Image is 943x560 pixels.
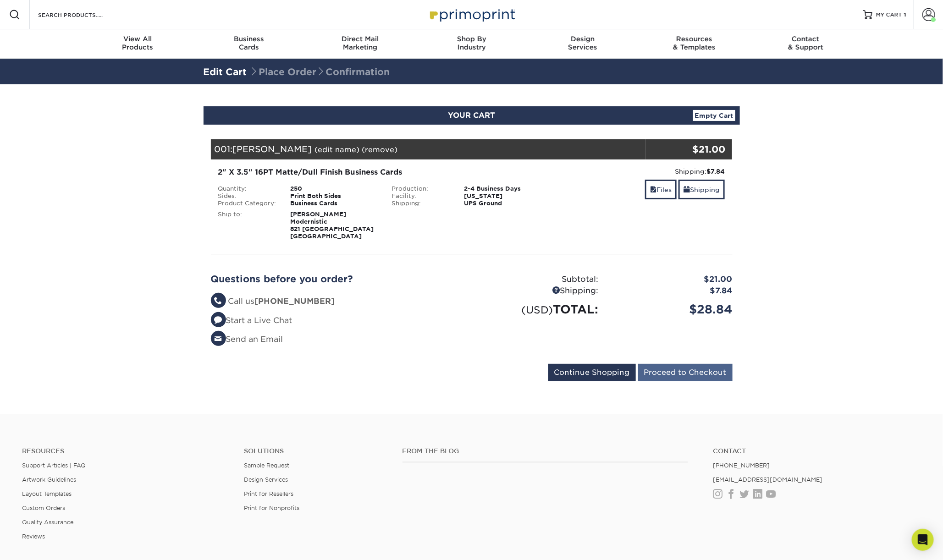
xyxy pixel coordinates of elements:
a: [PHONE_NUMBER] [713,462,770,469]
a: Files [645,180,677,199]
span: Resources [639,35,750,43]
div: [US_STATE] [457,192,558,200]
a: Artwork Guidelines [22,476,76,483]
a: [EMAIL_ADDRESS][DOMAIN_NAME] [713,476,822,483]
span: 1 [904,11,906,18]
a: Contact [713,447,921,455]
input: SEARCH PRODUCTS..... [37,9,127,20]
div: Shipping: [472,285,606,297]
a: View AllProducts [82,29,193,59]
div: Quantity: [211,185,284,192]
img: Primoprint [426,5,518,24]
a: Direct MailMarketing [304,29,416,59]
div: Shipping: [565,167,725,176]
h4: Solutions [244,447,389,455]
span: YOUR CART [448,111,495,120]
div: & Templates [639,35,750,51]
div: Cards [193,35,304,51]
div: Industry [416,35,527,51]
span: [PERSON_NAME] [233,144,312,154]
div: & Support [750,35,861,51]
div: Open Intercom Messenger [912,529,934,551]
input: Continue Shopping [548,364,636,381]
small: (USD) [522,304,553,316]
a: Layout Templates [22,490,72,497]
a: (remove) [362,145,398,154]
div: Services [527,35,639,51]
a: BusinessCards [193,29,304,59]
h2: Questions before you order? [211,274,465,285]
a: (edit name) [315,145,360,154]
a: Quality Assurance [22,519,73,526]
iframe: Google Customer Reviews [2,532,78,557]
a: Edit Cart [204,66,247,77]
span: Direct Mail [304,35,416,43]
div: Product Category: [211,200,284,207]
a: Print for Resellers [244,490,293,497]
input: Proceed to Checkout [638,364,733,381]
a: Empty Cart [693,110,735,121]
span: Business [193,35,304,43]
div: Print Both Sides [283,192,385,200]
div: 2" X 3.5" 16PT Matte/Dull Finish Business Cards [218,167,551,178]
strong: $7.84 [706,168,725,175]
strong: [PERSON_NAME] Modernistic 821 [GEOGRAPHIC_DATA] [GEOGRAPHIC_DATA] [290,211,374,240]
span: Place Order Confirmation [250,66,390,77]
div: $21.00 [645,143,726,156]
span: Shop By [416,35,527,43]
span: files [650,186,656,193]
div: Products [82,35,193,51]
a: Contact& Support [750,29,861,59]
div: UPS Ground [457,200,558,207]
a: Shop ByIndustry [416,29,527,59]
div: Facility: [385,192,457,200]
span: View All [82,35,193,43]
div: $28.84 [606,301,739,318]
a: Start a Live Chat [211,316,292,325]
span: MY CART [876,11,902,19]
div: $21.00 [606,274,739,285]
a: Custom Orders [22,505,65,511]
h4: From the Blog [403,447,688,455]
a: Resources& Templates [639,29,750,59]
span: Contact [750,35,861,43]
div: Ship to: [211,211,284,240]
a: Print for Nonprofits [244,505,299,511]
strong: [PHONE_NUMBER] [255,296,335,306]
a: Send an Email [211,335,283,344]
span: shipping [684,186,690,193]
span: Design [527,35,639,43]
div: Sides: [211,192,284,200]
div: Marketing [304,35,416,51]
div: Business Cards [283,200,385,207]
div: TOTAL: [472,301,606,318]
a: DesignServices [527,29,639,59]
a: Design Services [244,476,288,483]
div: $7.84 [606,285,739,297]
a: Sample Request [244,462,289,469]
div: Production: [385,185,457,192]
li: Call us [211,296,465,307]
div: Subtotal: [472,274,606,285]
div: 250 [283,185,385,192]
div: Shipping: [385,200,457,207]
a: Shipping [678,180,725,199]
h4: Resources [22,447,230,455]
div: 2-4 Business Days [457,185,558,192]
a: Support Articles | FAQ [22,462,86,469]
div: 001: [211,139,645,159]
